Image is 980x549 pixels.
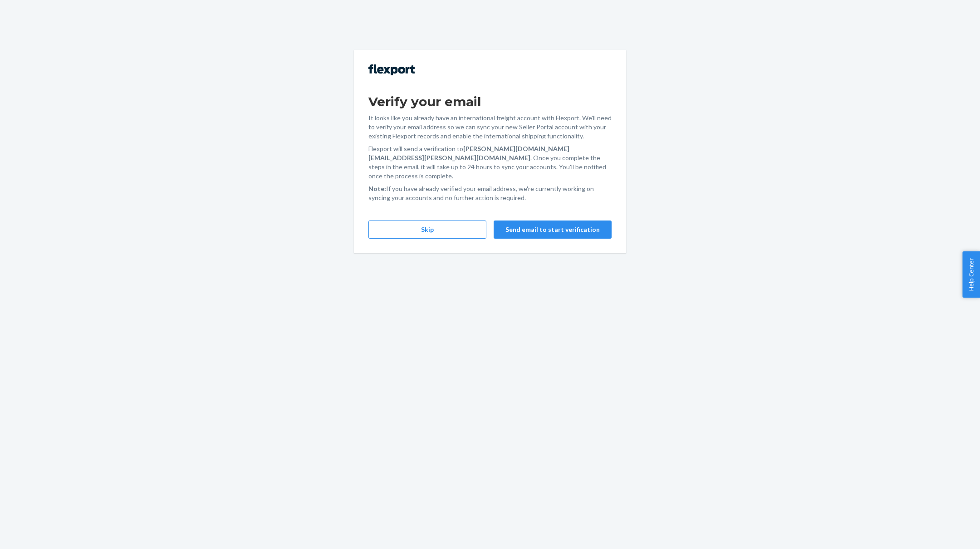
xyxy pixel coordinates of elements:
[368,64,415,75] img: Flexport logo
[368,93,612,110] h1: Verify your email
[962,251,980,298] button: Help Center
[368,184,612,202] p: If you have already verified your email address, we're currently working on syncing your accounts...
[368,113,612,141] p: It looks like you already have an international freight account with Flexport. We'll need to veri...
[368,144,612,181] p: Flexport will send a verification to . Once you complete the steps in the email, it will take up ...
[368,145,569,162] strong: [PERSON_NAME][DOMAIN_NAME][EMAIL_ADDRESS][PERSON_NAME][DOMAIN_NAME]
[368,185,386,192] strong: Note:
[368,221,486,239] button: Skip
[494,221,612,239] button: Send email to start verification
